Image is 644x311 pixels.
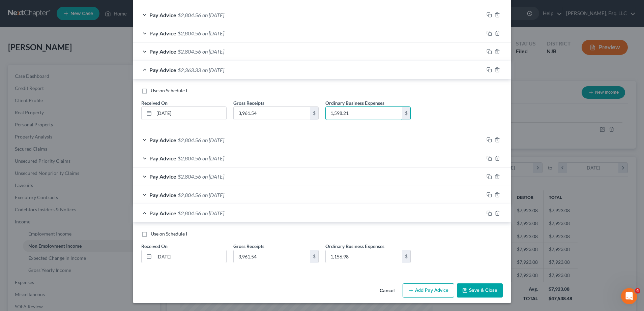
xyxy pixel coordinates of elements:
span: on [DATE] [202,48,224,55]
input: 0.00 [234,107,310,120]
span: Use on Schedule I [151,231,187,237]
span: $2,804.56 [178,30,201,36]
input: 0.00 [234,250,310,263]
span: Pay Advice [149,30,176,36]
span: $2,804.56 [178,12,201,18]
span: on [DATE] [202,12,224,18]
span: Pay Advice [149,67,176,73]
span: Received On [141,243,168,249]
span: on [DATE] [202,155,224,161]
span: 4 [635,288,640,293]
button: Add Pay Advice [403,283,454,298]
iframe: Intercom live chat [621,288,637,304]
span: Pay Advice [149,192,176,198]
span: Pay Advice [149,48,176,55]
button: Save & Close [457,283,503,298]
span: on [DATE] [202,192,224,198]
input: MM/DD/YYYY [154,107,226,120]
span: Pay Advice [149,137,176,143]
label: Ordinary Business Expenses [325,243,384,250]
input: 0.00 [326,107,402,120]
span: $2,804.56 [178,210,201,216]
label: Gross Receipts [233,243,264,250]
span: $2,804.56 [178,192,201,198]
span: on [DATE] [202,30,224,36]
span: Use on Schedule I [151,88,187,93]
span: Pay Advice [149,210,176,216]
button: Cancel [374,284,400,298]
span: on [DATE] [202,210,224,216]
span: Received On [141,100,168,106]
span: $2,804.56 [178,173,201,180]
label: Ordinary Business Expenses [325,99,384,106]
span: $2,363.33 [178,67,201,73]
span: Pay Advice [149,155,176,161]
span: on [DATE] [202,173,224,180]
span: $2,804.56 [178,48,201,55]
span: Pay Advice [149,173,176,180]
input: MM/DD/YYYY [154,250,226,263]
span: on [DATE] [202,67,224,73]
div: $ [402,107,410,120]
span: on [DATE] [202,137,224,143]
span: $2,804.56 [178,137,201,143]
span: Pay Advice [149,12,176,18]
label: Gross Receipts [233,99,264,106]
div: $ [402,250,410,263]
input: 0.00 [326,250,402,263]
div: $ [310,107,318,120]
div: $ [310,250,318,263]
span: $2,804.56 [178,155,201,161]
